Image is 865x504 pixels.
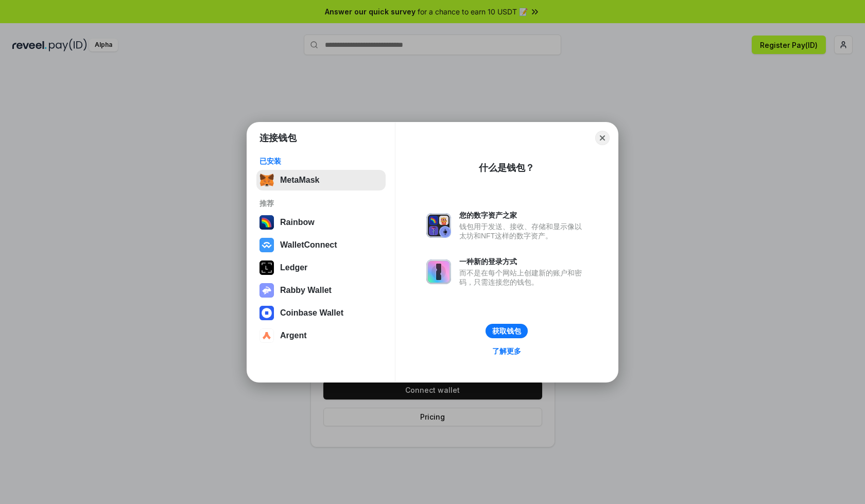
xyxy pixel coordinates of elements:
[280,331,307,340] div: Argent
[259,238,274,252] img: svg+xml,%3Csvg%20width%3D%2228%22%20height%3D%2228%22%20viewBox%3D%220%200%2028%2028%22%20fill%3D...
[426,213,451,238] img: svg+xml,%3Csvg%20xmlns%3D%22http%3A%2F%2Fwww.w3.org%2F2000%2Fsvg%22%20fill%3D%22none%22%20viewBox...
[259,132,297,144] h1: 连接钱包
[259,173,274,187] img: svg+xml,%3Csvg%20fill%3D%22none%22%20height%3D%2233%22%20viewBox%3D%220%200%2035%2033%22%20width%...
[256,257,386,278] button: Ledger
[479,162,534,174] div: 什么是钱包？
[492,346,521,356] div: 了解更多
[280,240,337,250] div: WalletConnect
[280,286,332,295] div: Rabby Wallet
[280,176,319,185] div: MetaMask
[256,235,386,255] button: WalletConnect
[486,344,527,358] a: 了解更多
[595,131,610,145] button: Close
[259,283,274,298] img: svg+xml,%3Csvg%20xmlns%3D%22http%3A%2F%2Fwww.w3.org%2F2000%2Fsvg%22%20fill%3D%22none%22%20viewBox...
[259,157,383,166] div: 已安装
[280,263,307,272] div: Ledger
[459,257,587,266] div: 一种新的登录方式
[486,324,528,338] button: 获取钱包
[492,326,521,336] div: 获取钱包
[280,218,315,227] div: Rainbow
[256,303,386,323] button: Coinbase Wallet
[426,259,451,284] img: svg+xml,%3Csvg%20xmlns%3D%22http%3A%2F%2Fwww.w3.org%2F2000%2Fsvg%22%20fill%3D%22none%22%20viewBox...
[459,211,587,220] div: 您的数字资产之家
[280,308,343,318] div: Coinbase Wallet
[459,222,587,240] div: 钱包用于发送、接收、存储和显示像以太坊和NFT这样的数字资产。
[256,212,386,233] button: Rainbow
[259,199,383,208] div: 推荐
[256,280,386,301] button: Rabby Wallet
[259,328,274,343] img: svg+xml,%3Csvg%20width%3D%2228%22%20height%3D%2228%22%20viewBox%3D%220%200%2028%2028%22%20fill%3D...
[256,325,386,346] button: Argent
[259,260,274,275] img: svg+xml,%3Csvg%20xmlns%3D%22http%3A%2F%2Fwww.w3.org%2F2000%2Fsvg%22%20width%3D%2228%22%20height%3...
[459,268,587,287] div: 而不是在每个网站上创建新的账户和密码，只需连接您的钱包。
[256,170,386,190] button: MetaMask
[259,215,274,230] img: svg+xml,%3Csvg%20width%3D%22120%22%20height%3D%22120%22%20viewBox%3D%220%200%20120%20120%22%20fil...
[259,306,274,320] img: svg+xml,%3Csvg%20width%3D%2228%22%20height%3D%2228%22%20viewBox%3D%220%200%2028%2028%22%20fill%3D...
